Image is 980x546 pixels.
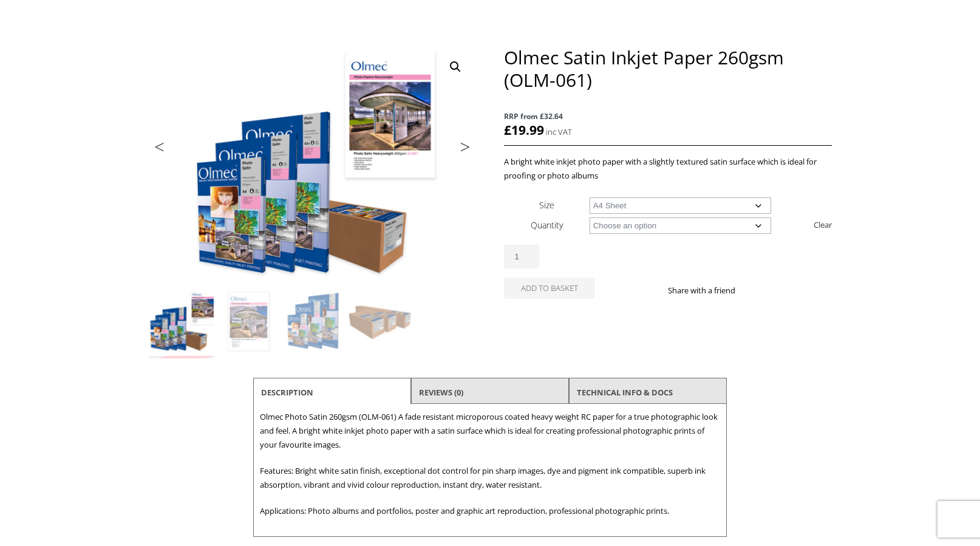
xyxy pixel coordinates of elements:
[750,285,760,295] img: facebook sharing button
[282,289,348,355] img: Olmec Satin Inkjet Paper 260gsm (OLM-061) - Image 3
[260,464,720,492] p: Features: Bright white satin finish, exceptional dot control for pin sharp images, dye and pigmen...
[149,356,214,421] img: Olmec Satin Inkjet Paper 260gsm (OLM-061) - Image 5
[349,289,415,355] img: Olmec Satin Inkjet Paper 260gsm (OLM-061) - Image 4
[260,410,720,452] p: Olmec Photo Satin 260gsm (OLM-061) A fade resistant microporous coated heavy weight RC paper for ...
[504,109,832,123] span: RRP from £32.64
[149,289,214,355] img: Olmec Satin Inkjet Paper 260gsm (OLM-061)
[504,121,544,138] bdi: 19.99
[539,199,554,211] label: Size
[216,289,281,355] img: Olmec Satin Inkjet Paper 260gsm (OLM-061) - Image 2
[504,278,595,299] button: Add to basket
[504,245,539,268] input: Product quantity
[764,285,774,295] img: twitter sharing button
[444,56,466,78] a: View full-screen image gallery
[419,381,463,403] a: Reviews (0)
[260,504,720,518] p: Applications: Photo albums and portfolios, poster and graphic art reproduction, professional phot...
[814,215,832,234] a: Clear options
[504,155,832,183] p: A bright white inkjet photo paper with a slightly textured satin surface which is ideal for proof...
[504,121,511,138] span: £
[504,46,832,91] h1: Olmec Satin Inkjet Paper 260gsm (OLM-061)
[531,219,563,231] label: Quantity
[779,285,789,295] img: email sharing button
[668,284,750,298] p: Share with a friend
[261,381,313,403] a: Description
[577,381,673,403] a: TECHNICAL INFO & DOCS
